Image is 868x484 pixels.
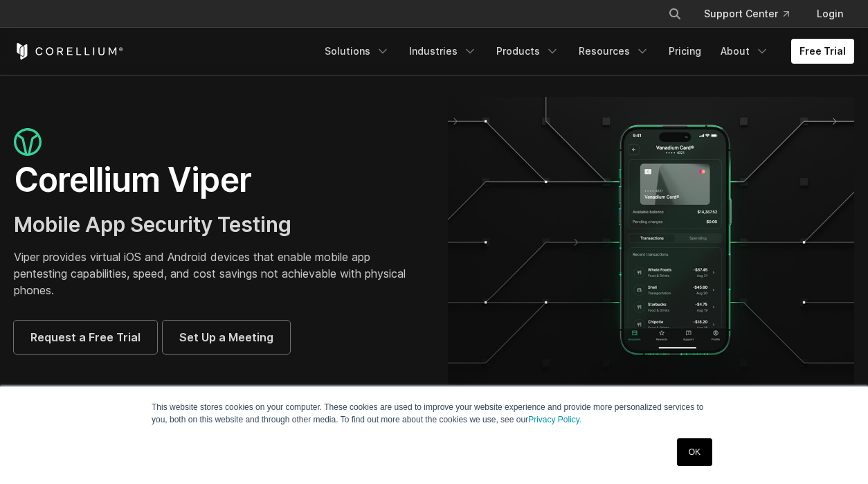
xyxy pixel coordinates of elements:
[179,329,273,346] span: Set Up a Meeting
[660,39,709,64] a: Pricing
[677,438,712,466] a: OK
[316,39,854,64] div: Navigation Menu
[662,1,687,26] button: Search
[14,43,124,60] a: Corellium Home
[14,212,291,237] span: Mobile App Security Testing
[791,39,854,64] a: Free Trial
[488,39,568,64] a: Products
[570,39,658,64] a: Resources
[30,329,141,346] span: Request a Free Trial
[401,39,485,64] a: Industries
[14,128,42,156] img: viper_icon_large
[14,321,157,354] a: Request a Free Trial
[528,415,581,424] a: Privacy Policy.
[14,159,420,201] h1: Corellium Viper
[806,1,854,26] a: Login
[14,249,420,298] p: Viper provides virtual iOS and Android devices that enable mobile app pentesting capabilities, sp...
[693,1,800,26] a: Support Center
[163,321,290,354] a: Set Up a Meeting
[152,401,716,426] p: This website stores cookies on your computer. These cookies are used to improve your website expe...
[651,1,854,26] div: Navigation Menu
[712,39,777,64] a: About
[316,39,398,64] a: Solutions
[448,97,854,385] img: viper_hero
